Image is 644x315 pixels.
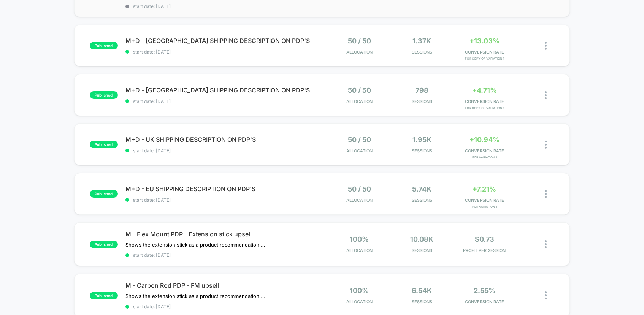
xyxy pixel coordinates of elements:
img: close [545,240,547,248]
img: close [545,141,547,149]
span: 50 / 50 [348,185,371,193]
span: Sessions [392,99,451,104]
span: start date: [DATE] [125,197,322,203]
span: 798 [416,86,428,94]
span: +7.21% [473,185,496,193]
span: CONVERSION RATE [455,299,514,304]
span: 1.95k [412,136,431,144]
span: published [90,91,118,99]
span: Sessions [392,248,451,253]
span: Sessions [392,299,451,304]
span: published [90,241,118,248]
span: Allocation [346,49,373,55]
span: +10.94% [470,136,500,144]
span: Sessions [392,49,451,55]
img: close [545,190,547,198]
span: CONVERSION RATE [455,49,514,55]
img: close [545,91,547,99]
span: for Variation 1 [455,205,514,209]
img: close [545,291,547,299]
span: start date: [DATE] [125,3,322,9]
span: 50 / 50 [348,136,371,144]
span: M - Carbon Rod PDP - FM upsell [125,282,322,289]
span: Allocation [346,299,373,304]
span: start date: [DATE] [125,98,322,104]
span: published [90,190,118,198]
span: +4.71% [472,86,497,94]
span: for Variation 1 [455,155,514,159]
span: $0.73 [475,235,494,243]
span: start date: [DATE] [125,49,322,55]
span: Allocation [346,148,373,154]
span: published [90,42,118,49]
span: 100% [350,235,369,243]
span: start date: [DATE] [125,304,322,309]
span: M+D - UK SHIPPING DESCRIPTION ON PDP'S [125,136,322,143]
span: start date: [DATE] [125,252,322,258]
span: Shows the extension stick as a product recommendation under the CTA [125,242,266,248]
span: Allocation [346,99,373,104]
span: 2.55% [474,287,495,294]
span: CONVERSION RATE [455,198,514,203]
span: Shows the extension stick as a product recommendation under the CTA [125,293,266,299]
span: 50 / 50 [348,86,371,94]
span: Sessions [392,198,451,203]
span: 1.37k [412,37,431,45]
img: close [545,42,547,50]
span: Sessions [392,148,451,154]
span: published [90,292,118,299]
span: CONVERSION RATE [455,99,514,104]
span: 100% [350,287,369,294]
span: 10.08k [410,235,433,243]
span: 50 / 50 [348,37,371,45]
span: CONVERSION RATE [455,148,514,154]
span: M+D - EU SHIPPING DESCRIPTION ON PDP'S [125,185,322,193]
span: Allocation [346,198,373,203]
span: M - Flex Mount PDP - Extension stick upsell [125,230,322,238]
span: published [90,141,118,148]
span: +13.03% [470,37,500,45]
span: for Copy of Variation 1 [455,106,514,110]
span: M+D - [GEOGRAPHIC_DATA] SHIPPING DESCRIPTION ON PDP'S [125,37,322,44]
span: M+D - [GEOGRAPHIC_DATA] SHIPPING DESCRIPTION ON PDP'S [125,86,322,94]
span: 5.74k [412,185,431,193]
span: start date: [DATE] [125,148,322,154]
span: Allocation [346,248,373,253]
span: PROFIT PER SESSION [455,248,514,253]
span: 6.54k [412,287,432,294]
span: for Copy of Variation 1 [455,57,514,60]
